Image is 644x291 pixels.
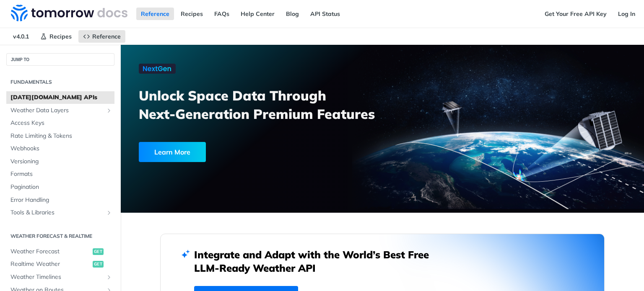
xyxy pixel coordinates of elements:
span: Weather Forecast [10,247,91,256]
a: [DATE][DOMAIN_NAME] APIs [6,91,114,104]
span: get [93,261,104,268]
a: Access Keys [6,117,114,129]
h2: Fundamentals [6,78,114,86]
span: get [93,248,104,255]
span: Reference [92,33,121,40]
a: Get Your Free API Key [540,8,611,20]
span: v4.0.1 [8,30,34,43]
span: Recipes [49,33,72,40]
span: [DATE][DOMAIN_NAME] APIs [10,93,112,102]
h2: Integrate and Adapt with the World’s Best Free LLM-Ready Weather API [194,248,441,275]
a: Versioning [6,155,114,168]
img: NextGen [139,64,176,74]
a: Weather Data LayersShow subpages for Weather Data Layers [6,104,114,117]
span: Weather Data Layers [10,106,104,115]
a: Weather TimelinesShow subpages for Weather Timelines [6,271,114,283]
a: Learn More [139,142,341,162]
span: Pagination [10,183,112,191]
a: Pagination [6,181,114,193]
img: Tomorrow.io Weather API Docs [11,5,127,21]
a: Error Handling [6,194,114,206]
button: Show subpages for Tools & Libraries [106,209,112,216]
a: Formats [6,168,114,180]
a: Rate Limiting & Tokens [6,130,114,142]
a: Blog [281,8,304,20]
span: Formats [10,170,112,178]
span: Realtime Weather [10,260,91,268]
span: Error Handling [10,196,112,204]
a: Reference [136,8,174,20]
a: Help Center [236,8,279,20]
a: API Status [306,8,345,20]
span: Webhooks [10,144,112,153]
a: Log In [613,8,640,20]
span: Access Keys [10,119,112,127]
h3: Unlock Space Data Through Next-Generation Premium Features [139,86,392,123]
span: Tools & Libraries [10,209,104,217]
button: Show subpages for Weather Data Layers [106,107,112,114]
a: FAQs [210,8,234,20]
a: Recipes [176,8,208,20]
a: Recipes [36,30,76,43]
h2: Weather Forecast & realtime [6,232,114,240]
a: Webhooks [6,142,114,155]
span: Versioning [10,157,112,166]
a: Weather Forecastget [6,245,114,258]
a: Realtime Weatherget [6,258,114,270]
button: JUMP TO [6,53,114,66]
a: Reference [78,30,125,43]
a: Tools & LibrariesShow subpages for Tools & Libraries [6,206,114,219]
span: Rate Limiting & Tokens [10,132,112,140]
button: Show subpages for Weather Timelines [106,274,112,281]
div: Learn More [139,142,206,162]
span: Weather Timelines [10,273,104,281]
